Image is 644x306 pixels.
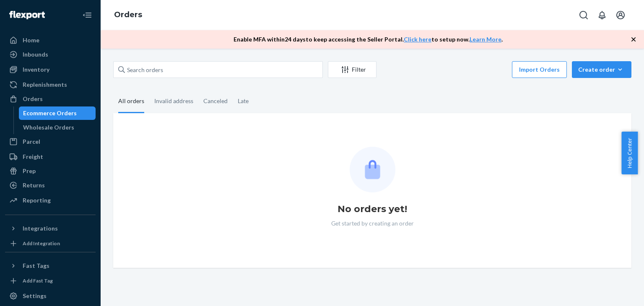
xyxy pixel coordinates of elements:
[5,63,96,76] a: Inventory
[118,90,144,113] div: All orders
[23,109,77,117] div: Ecommerce Orders
[19,106,96,120] a: Ecommerce Orders
[23,137,40,146] div: Parcel
[23,277,53,284] div: Add Fast Tag
[5,150,96,163] a: Freight
[203,90,228,112] div: Canceled
[578,65,625,74] div: Create order
[575,7,592,23] button: Open Search Box
[5,259,96,272] button: Fast Tags
[612,7,629,23] button: Open account menu
[23,153,43,161] div: Freight
[19,121,96,134] a: Wholesale Orders
[113,61,323,78] input: Search orders
[328,65,376,74] div: Filter
[5,179,96,192] a: Returns
[23,123,74,132] div: Wholesale Orders
[23,181,45,189] div: Returns
[338,202,407,216] h1: No orders yet!
[331,219,414,228] p: Get started by creating an order
[5,222,96,235] button: Integrations
[328,61,377,78] button: Filter
[23,196,51,205] div: Reporting
[23,224,58,233] div: Integrations
[234,35,503,44] p: Enable MFA within 24 days to keep accessing the Seller Portal. to setup now. .
[23,262,49,270] div: Fast Tags
[404,36,431,43] a: Click here
[79,7,96,23] button: Close Navigation
[5,48,96,61] a: Inbounds
[350,147,395,192] img: Empty list
[238,90,249,112] div: Late
[154,90,193,112] div: Invalid address
[23,80,67,89] div: Replenishments
[621,132,638,174] button: Help Center
[470,36,501,43] a: Learn More
[23,292,47,300] div: Settings
[23,95,43,103] div: Orders
[23,240,60,247] div: Add Integration
[5,92,96,106] a: Orders
[512,61,567,78] button: Import Orders
[23,167,36,175] div: Prep
[23,50,48,59] div: Inbounds
[23,65,49,74] div: Inventory
[5,164,96,178] a: Prep
[5,239,96,249] a: Add Integration
[23,36,39,44] div: Home
[572,61,631,78] button: Create order
[5,289,96,303] a: Settings
[5,34,96,47] a: Home
[9,11,45,19] img: Flexport logo
[114,10,142,19] a: Orders
[5,78,96,91] a: Replenishments
[5,194,96,207] a: Reporting
[594,7,610,23] button: Open notifications
[5,276,96,286] a: Add Fast Tag
[107,3,149,27] ol: breadcrumbs
[5,135,96,148] a: Parcel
